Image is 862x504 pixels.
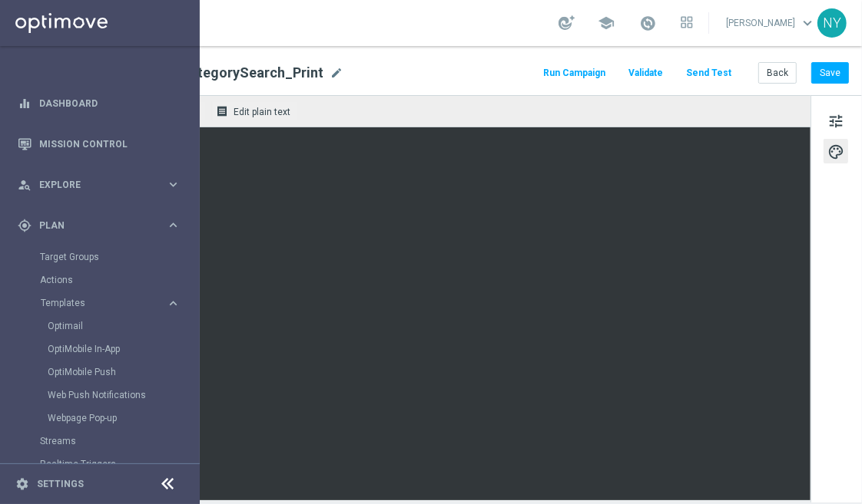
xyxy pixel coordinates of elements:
i: keyboard_arrow_right [166,177,181,192]
div: Dashboard [18,83,181,124]
i: keyboard_arrow_right [166,296,181,311]
a: Mission Control [39,124,181,164]
i: equalizer [18,97,31,110]
span: tune [827,111,844,131]
span: Validate [628,68,663,78]
span: Edit plain text [234,107,290,117]
div: Web Push Notifications [48,384,198,407]
div: Templates [41,298,166,308]
div: NY [817,8,847,38]
span: Plan [39,221,166,230]
span: mode_edit [330,66,343,80]
a: Streams [40,435,160,447]
button: Save [811,62,849,84]
button: equalizer Dashboard [17,97,181,110]
button: Templates keyboard_arrow_right [40,297,181,309]
a: Actions [40,274,160,286]
div: Realtime Triggers [40,453,198,476]
button: gps_fixed Plan keyboard_arrow_right [17,219,181,232]
div: OptiMobile In-App [48,338,198,361]
button: tune [824,108,848,133]
i: settings [15,477,29,491]
a: Optimail [48,320,160,332]
a: OptiMobile Push [48,366,160,378]
i: gps_fixed [18,219,31,232]
a: Web Push Notifications [48,389,160,401]
span: Explore [39,180,166,189]
button: Mission Control [17,138,181,150]
button: Run Campaign [541,63,608,84]
a: [PERSON_NAME]keyboard_arrow_down [724,12,817,35]
span: keyboard_arrow_down [799,15,816,31]
span: palette [827,142,844,162]
div: OptiMobile Push [48,361,198,384]
i: keyboard_arrow_right [166,218,181,232]
a: Webpage Pop-up [48,412,160,424]
a: Settings [37,479,84,489]
span: school [598,15,615,31]
div: Actions [40,268,198,292]
button: Validate [626,63,665,84]
button: receipt Edit plain text [212,101,297,121]
a: Dashboard [39,83,181,124]
div: Explore [18,178,166,192]
div: Streams [40,430,198,453]
button: Back [758,62,797,84]
a: OptiMobile In-App [48,343,160,355]
i: receipt [216,105,228,117]
button: Send Test [684,63,734,84]
button: palette [824,139,848,163]
div: Templates [40,292,198,430]
a: Realtime Triggers [40,458,160,470]
div: Mission Control [18,124,181,164]
div: Webpage Pop-up [48,407,198,430]
span: Templates [41,298,151,308]
div: Plan [18,219,166,232]
a: Target Groups [40,251,160,263]
div: Target Groups [40,245,198,268]
span: V-ER_Omni_CategorySearch_Print [101,64,323,82]
button: person_search Explore keyboard_arrow_right [17,179,181,191]
div: Optimail [48,315,198,338]
i: person_search [18,178,31,192]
